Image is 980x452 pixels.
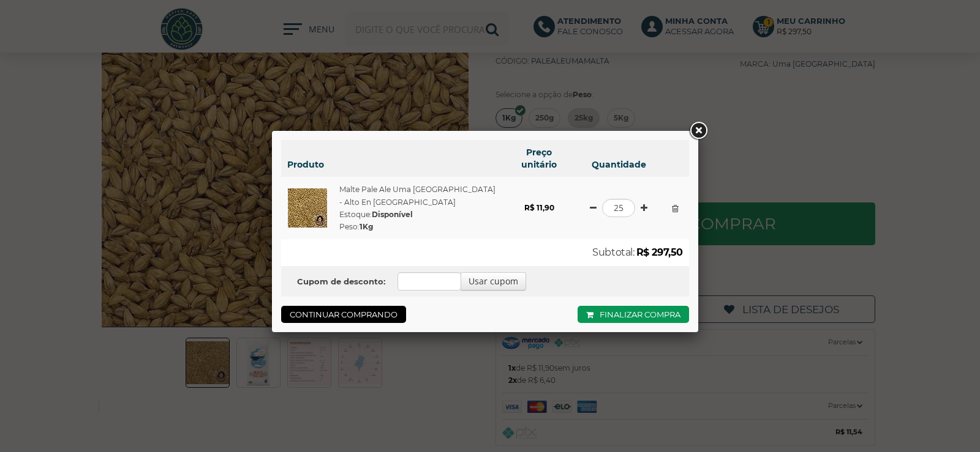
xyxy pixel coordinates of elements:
a: Malte Pale Ale Uma [GEOGRAPHIC_DATA] - Alto En [GEOGRAPHIC_DATA] [339,185,496,207]
span: Subtotal: [592,246,634,258]
strong: Disponível [372,210,413,219]
h6: Quantidade [582,158,655,171]
h6: Produto [287,158,496,171]
strong: R$ 11,90 [524,203,554,212]
img: Malte Pale Ale Uma Malta - Alto En El Cielo [288,188,327,228]
h6: Preço unitário [508,146,570,171]
span: Peso: [339,222,373,231]
a: Continuar comprando [281,306,406,323]
b: Cupom de desconto: [297,276,385,286]
strong: R$ 297,50 [636,246,683,258]
button: Usar cupom [461,272,526,291]
a: Finalizar compra [578,306,689,323]
span: Estoque: [339,210,413,219]
strong: 1Kg [360,222,373,231]
a: Close [687,120,709,142]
